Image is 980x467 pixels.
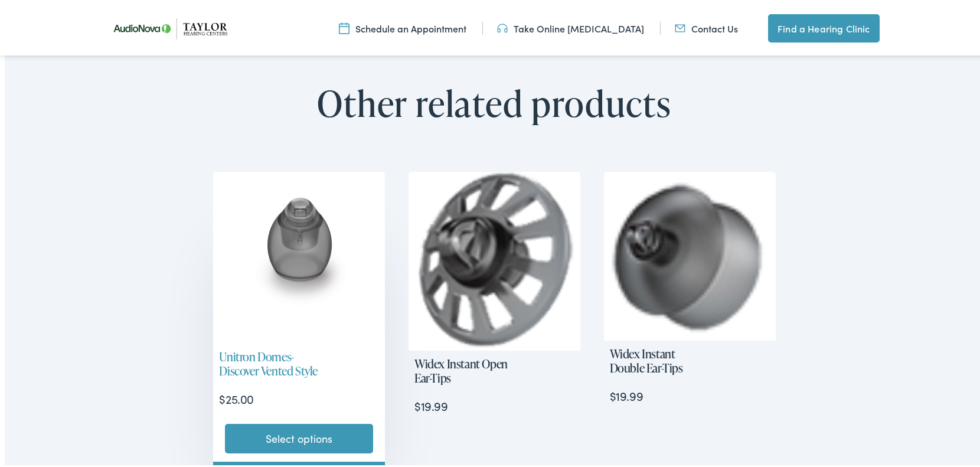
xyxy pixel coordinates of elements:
[409,169,580,348] img: Widex Open Instant ear-tip
[604,169,776,402] a: Widex Instant Double Ear-Tips $19.99
[414,395,448,412] bdi: 19.99
[604,338,717,378] h2: Widex Instant Double Ear-Tips
[675,19,685,32] img: utility icon
[675,19,738,32] a: Contact Us
[339,19,349,32] img: utility icon
[604,169,776,338] img: Widex Instant Double Ear-Tip
[414,395,421,412] span: $
[409,169,580,412] a: Widex Instant Open Ear-Tips $19.99
[105,80,884,122] h2: Other related products
[339,19,466,32] a: Schedule an Appointment
[225,422,373,451] a: Select options for “Unitron Domes- Discover Vented Style”
[497,19,508,32] img: utility icon
[768,12,879,40] a: Find a Hearing Clinic
[219,388,254,404] bdi: 25.00
[610,385,616,401] span: $
[213,341,326,381] h2: Unitron Domes- Discover Vented Style
[497,19,644,32] a: Take Online [MEDICAL_DATA]
[219,388,226,404] span: $
[409,348,521,388] h2: Widex Instant Open Ear-Tips
[213,169,385,405] a: Unitron Domes- Discover Vented Style $25.00
[610,385,643,401] bdi: 19.99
